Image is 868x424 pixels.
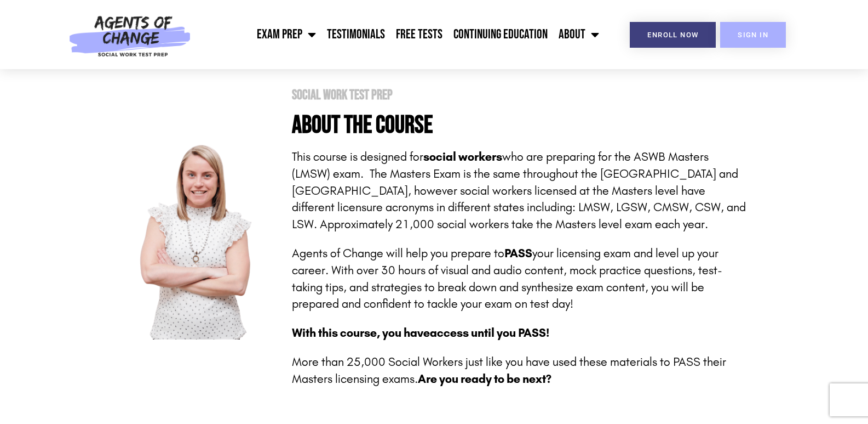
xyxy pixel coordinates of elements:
strong: social workers [423,150,502,164]
span: With this course, you have [292,326,430,340]
a: Continuing Education [448,21,553,48]
a: Testimonials [321,21,390,48]
h4: About the Course [292,113,746,138]
strong: Are you ready to be next? [418,372,551,386]
a: SIGN IN [720,22,786,48]
span: access until you PASS! [430,326,549,340]
h2: Social Work Test Prep [292,88,746,102]
p: More than 25,000 Social Workers just like you have used these materials to PASS their Masters lic... [292,354,746,388]
a: Free Tests [390,21,448,48]
span: Enroll Now [647,31,698,38]
a: Exam Prep [251,21,321,48]
span: SIGN IN [738,31,768,38]
nav: Menu [197,21,605,48]
p: Agents of Change will help you prepare to your licensing exam and level up your career. With over... [292,245,746,313]
p: This course is designed for who are preparing for the ASWB Masters (LMSW) exam. The Masters Exam ... [292,149,746,233]
a: Enroll Now [630,22,716,48]
a: About [553,21,605,48]
strong: PASS [504,246,532,261]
